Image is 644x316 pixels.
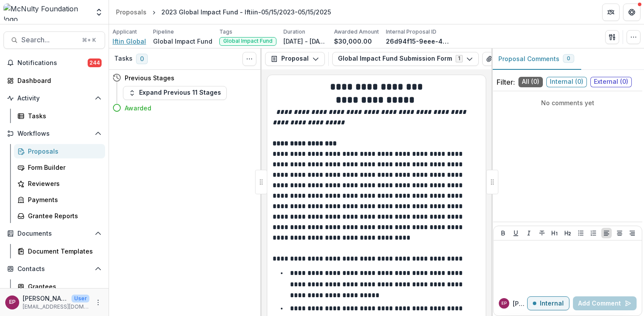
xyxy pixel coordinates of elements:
button: View Attached Files [482,52,496,66]
button: More [93,297,103,308]
span: Internal ( 0 ) [546,77,587,87]
button: Global Impact Fund Submission Form1 [332,52,479,66]
button: Internal [527,296,569,310]
h4: Previous Stages [125,73,174,82]
span: Global Impact Fund [223,38,273,44]
p: 26d94f15-9eee-4ae3-b117-07f6cf135550 [386,37,451,46]
button: Heading 1 [549,228,560,238]
a: Form Builder [14,160,105,175]
p: [DATE] - [DATE] [283,37,327,46]
span: Workflows [17,130,91,137]
span: Activity [17,95,91,102]
h4: Awarded [125,103,151,113]
button: Search... [3,31,105,49]
div: Reviewers [28,179,98,188]
button: Proposal Comments [491,48,581,70]
button: Underline [511,228,521,238]
div: Grantees [28,282,98,291]
a: Reviewers [14,176,105,191]
button: Toggle View Cancelled Tasks [242,52,256,66]
button: Expand Previous 11 Stages [123,86,227,100]
p: Internal [540,300,564,307]
div: Form Builder [28,163,98,172]
nav: breadcrumb [112,6,334,18]
span: Documents [17,230,91,237]
button: Proposal [265,52,325,66]
button: Align Center [614,228,625,238]
button: Open entity switcher [93,3,105,21]
span: 244 [88,58,102,67]
h3: Tasks [114,55,133,62]
button: Get Help [623,3,641,21]
button: Open Contacts [3,262,105,276]
span: All ( 0 ) [518,77,543,87]
button: Italicize [524,228,534,238]
p: No comments yet [497,98,639,107]
p: Awarded Amount [334,28,379,36]
button: Align Right [627,228,637,238]
a: Dashboard [3,73,105,88]
p: Pipeline [153,28,174,36]
p: [PERSON_NAME] [513,299,527,308]
p: Global Impact Fund [153,37,212,46]
p: Tags [219,28,232,36]
span: Search... [21,36,77,44]
p: Duration [283,28,305,36]
button: Open Activity [3,91,105,105]
button: Add Comment [573,296,637,310]
button: Notifications244 [3,56,105,70]
a: Tasks [14,109,105,123]
button: Heading 2 [562,228,573,238]
button: Bold [498,228,508,238]
div: Proposals [116,7,147,17]
a: Proposals [14,144,105,158]
p: [PERSON_NAME] [23,294,68,303]
div: ⌘ + K [80,35,98,45]
div: 2023 Global Impact Fund - Iftiin-05/15/2023-05/15/2025 [161,7,331,17]
p: Filter: [497,77,515,87]
div: Esther Park [9,299,16,305]
span: Notifications [17,59,88,67]
p: [EMAIL_ADDRESS][DOMAIN_NAME] [23,303,89,311]
div: Dashboard [17,76,98,85]
button: Partners [602,3,620,21]
a: Document Templates [14,244,105,258]
div: Proposals [28,147,98,156]
button: Strike [537,228,547,238]
span: 0 [136,54,148,64]
p: User [72,295,89,302]
a: Payments [14,192,105,207]
a: Grantees [14,279,105,294]
p: Internal Proposal ID [386,28,436,36]
span: External ( 0 ) [590,77,632,87]
a: Iftin Global [112,37,146,46]
a: Proposals [112,6,150,18]
button: Open Workflows [3,127,105,141]
div: Payments [28,195,98,204]
img: McNulty Foundation logo [3,3,89,21]
span: 0 [567,55,570,62]
div: Esther Park [501,301,507,306]
p: $30,000.00 [334,37,372,46]
div: Grantee Reports [28,211,98,220]
div: Document Templates [28,247,98,256]
p: Applicant [112,28,137,36]
button: Ordered List [588,228,599,238]
button: Align Left [601,228,612,238]
div: Tasks [28,111,98,120]
button: Bullet List [576,228,586,238]
span: Contacts [17,265,91,273]
button: Open Documents [3,227,105,240]
a: Grantee Reports [14,209,105,223]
